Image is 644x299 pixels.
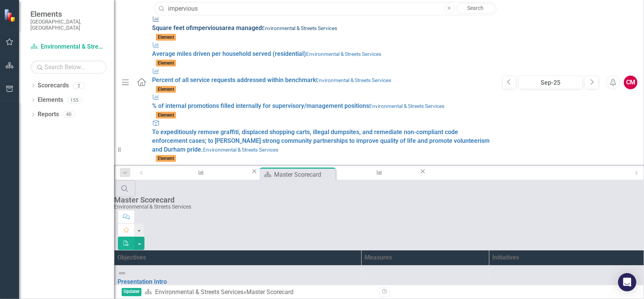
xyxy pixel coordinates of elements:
input: Search ClearPoint... [154,2,496,15]
div: Initiatives [492,253,641,262]
span: Element [156,86,176,93]
small: [GEOGRAPHIC_DATA], [GEOGRAPHIC_DATA] [30,19,106,31]
a: To expeditiously remove graffiti, displaced shopping carts, illegal dumpsites, and remediate non-... [152,119,495,163]
span: Element [156,34,176,41]
img: Not Defined [117,269,127,278]
div: Pavement Condition Index (PCI) [344,175,412,184]
div: 2 [73,82,85,89]
span: Element [156,155,176,162]
a: Scorecards [38,81,69,90]
input: Search Below... [30,60,106,74]
td: Double-Click to Edit Right Click for Context Menu [114,265,362,290]
a: Environmental & Streets Services [30,43,106,51]
div: Sep-25 [521,78,580,87]
div: 40 [63,111,75,118]
img: ClearPoint Strategy [4,9,17,22]
span: Average miles driven per household served (residential) [152,50,306,57]
span: To expeditiously remove graffiti, displaced shopping carts, illegal dumpsites, and remediate non-... [152,128,490,153]
button: Sep-25 [519,76,583,89]
small: Environmental & Streets Services [369,103,444,109]
span: Element [156,60,176,66]
span: % of internal promotions filled internally for supervisory/management positions [152,102,369,109]
div: Master Scorecard [114,196,640,204]
span: Updater [122,288,141,297]
small: Environmental & Streets Services [262,25,337,31]
div: » [144,288,373,297]
a: % of internal promotions filled internally for supervisory/management positionsEnvironmental & St... [152,93,495,119]
div: Master Scorecard [246,288,293,296]
a: Reports [38,110,59,119]
span: Percent of all service requests addressed within benchmark [152,76,316,84]
div: Master Scorecard [274,170,334,179]
a: Average miles driven per household served (residential)Environmental & Streets ServicesElement [152,41,495,67]
div: Square feet of impervious area managed [156,175,244,184]
a: Pavement Condition Index (PCI) [337,168,419,177]
div: Open Intercom Messenger [618,273,636,291]
strong: impervious [193,24,222,32]
button: CM [624,76,638,89]
a: Environmental & Streets Services [155,288,243,296]
a: Percent of all service requests addressed within benchmarkEnvironmental & Streets ServicesElement [152,67,495,93]
a: Elements [38,96,63,104]
div: Measures [365,253,486,262]
a: Search [457,3,495,14]
div: Objectives [117,253,358,262]
small: Environmental & Streets Services [203,147,278,153]
span: Square feet of area managed [152,24,262,32]
div: 155 [67,97,82,103]
a: Presentation Intro [117,278,167,285]
a: Square feet ofimperviousarea managedEnvironmental & Streets ServicesElement [152,15,495,41]
a: Square feet of impervious area managed [149,168,251,177]
span: Element [156,112,176,119]
span: Elements [30,9,106,19]
small: Environmental & Streets Services [316,77,391,83]
small: Environmental & Streets Services [306,51,381,57]
div: Environmental & Streets Services [114,204,640,210]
